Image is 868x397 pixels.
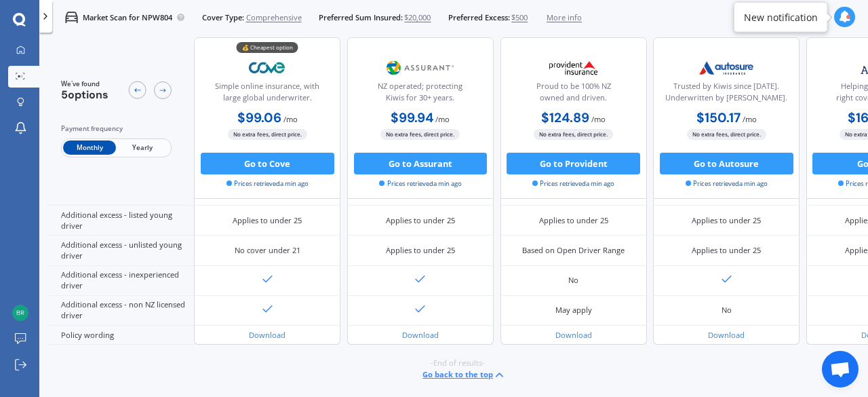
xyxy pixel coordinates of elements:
span: We've found [61,79,108,89]
div: Additional excess - unlisted young driver [47,235,194,265]
div: Applies to under 25 [539,215,608,226]
img: Provident.png [538,54,610,81]
div: No cover under 21 [235,245,300,256]
span: Monthly [63,141,116,155]
span: Prices retrieved a min ago [226,179,309,189]
div: Based on Open Driver Range [522,245,625,256]
button: Go to Assurant [354,153,488,174]
img: 948ff98c0f5710a5bbb7c5fd65ddeaa7 [12,305,28,321]
button: Go to Autosure [660,153,793,174]
span: Prices retrieved a min ago [379,179,461,189]
div: Applies to under 25 [233,215,302,226]
img: Autosure.webp [690,54,762,81]
span: Prices retrieved a min ago [532,179,614,189]
a: Download [555,330,592,340]
b: $99.06 [237,109,281,126]
span: No extra fees, direct price. [380,130,460,140]
div: Trusted by Kiwis since [DATE]. Underwritten by [PERSON_NAME]. [663,81,790,108]
a: Download [708,330,745,340]
b: $124.89 [541,109,589,126]
span: Cover Type: [202,12,244,23]
span: $500 [511,12,528,23]
b: $150.17 [696,109,741,126]
div: May apply [555,305,592,316]
button: Go to Provident [507,153,640,174]
span: / mo [591,114,606,124]
div: Applies to under 25 [692,245,761,256]
a: Open chat [822,351,859,387]
div: Additional excess - inexperienced driver [47,266,194,296]
span: / mo [283,114,298,124]
div: Applies to under 25 [692,215,761,226]
a: Download [249,330,285,340]
button: Go back to the top [422,368,506,381]
a: Download [402,330,439,340]
span: No extra fees, direct price. [687,130,766,140]
div: Applies to under 25 [386,245,455,256]
img: Cove.webp [232,54,304,81]
div: Simple online insurance, with large global underwriter. [203,81,331,108]
div: Additional excess - listed young driver [47,206,194,235]
img: Assurant.png [384,54,456,81]
b: $99.94 [391,109,433,126]
span: 5 options [61,88,108,102]
p: Market Scan for NPW804 [83,12,172,23]
span: / mo [743,114,757,124]
div: 💰 Cheapest option [237,43,298,54]
div: NZ operated; protecting Kiwis for 30+ years. [357,81,484,108]
span: / mo [435,114,450,124]
span: Yearly [116,141,169,155]
span: Preferred Excess: [448,12,510,23]
div: Payment frequency [61,124,172,134]
span: Preferred Sum Insured: [319,12,403,23]
button: Go to Cove [201,153,334,174]
span: No extra fees, direct price. [534,130,613,140]
div: Policy wording [47,326,194,345]
span: -End of results- [431,358,485,368]
div: Applies to under 25 [386,215,455,226]
div: No [722,305,732,316]
div: Proud to be 100% NZ owned and driven. [509,81,637,108]
span: More info [547,12,582,23]
img: car.f15378c7a67c060ca3f3.svg [65,11,78,24]
span: Comprehensive [246,12,302,23]
span: $20,000 [404,12,431,23]
div: No [568,275,578,286]
div: New notification [744,10,818,24]
div: Additional excess - non NZ licensed driver [47,296,194,326]
span: No extra fees, direct price. [228,130,307,140]
span: Prices retrieved a min ago [686,179,768,189]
